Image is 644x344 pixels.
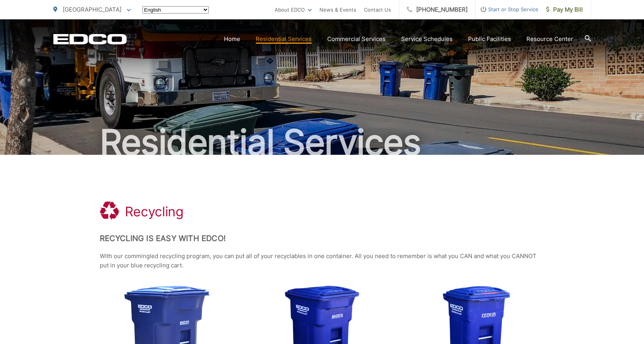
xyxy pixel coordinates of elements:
[275,5,312,14] a: About EDCO
[53,34,127,44] a: EDCD logo. Return to the homepage.
[327,34,386,44] a: Commercial Services
[125,204,184,219] h1: Recycling
[224,34,240,44] a: Home
[100,234,545,243] h2: Recycling is Easy with EDCO!
[53,123,591,162] h2: Residential Services
[468,34,511,44] a: Public Facilities
[256,34,312,44] a: Residential Services
[364,5,391,14] a: Contact Us
[546,5,583,14] span: Pay My Bill
[319,5,356,14] a: News & Events
[526,34,573,44] a: Resource Center
[100,252,545,270] p: With our commingled recycling program, you can put all of your recyclables in one container. All ...
[401,34,453,44] a: Service Schedules
[142,6,209,14] select: Select a language
[63,6,121,13] span: [GEOGRAPHIC_DATA]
